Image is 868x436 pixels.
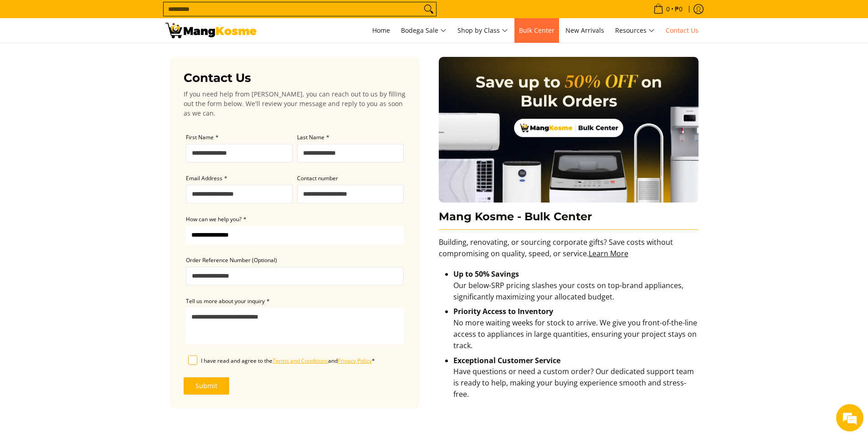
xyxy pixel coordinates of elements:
a: Shop by Class [453,18,513,43]
span: Home [372,26,390,35]
h3: Mang Kosme - Bulk Center [439,210,699,230]
span: Resources [615,25,655,36]
strong: Up to 50% Savings [453,269,519,279]
span: Email Address [186,174,222,182]
span: ₱0 [673,6,684,12]
li: Our below-SRP pricing slashes your costs on top-brand appliances, significantly maximizing your a... [453,269,699,306]
span: Shop by Class [457,25,508,36]
img: Contact Us Today! l Mang Kosme - Home Appliance Warehouse Sale [165,23,257,38]
span: Order Reference Number (Optional) [186,256,277,264]
span: New Arrivals [565,26,604,35]
li: No more waiting weeks for stock to arrive. We give you front-of-the-line access to appliances in ... [453,306,699,355]
span: I have read and agree to the and [201,357,372,365]
h3: Contact Us [184,71,406,86]
span: • [651,4,685,14]
p: If you need help from [PERSON_NAME], you can reach out to us by filling out the form below. We'll... [184,89,406,118]
p: Building, renovating, or sourcing corporate gifts? Save costs without compromising on quality, sp... [439,237,699,269]
span: 0 [665,6,671,12]
a: New Arrivals [561,18,609,43]
span: Bulk Center [519,26,555,35]
span: Bodega Sale [401,25,447,36]
strong: Priority Access to Inventory [453,306,553,316]
strong: Exceptional Customer Service [453,355,560,365]
span: Contact number [297,174,338,182]
a: Home [368,18,395,43]
button: Submit [184,377,229,395]
span: How can we help you? [186,215,241,223]
li: Have questions or need a custom order? Our dedicated support team is ready to help, making your b... [453,355,699,404]
a: Resources [611,18,659,43]
a: Terms and Conditions [272,357,328,365]
span: Tell us more about your inquiry [186,297,265,305]
span: Last Name [297,133,324,141]
button: Search [421,2,436,16]
a: Privacy Policy [338,357,372,365]
a: Learn More [589,248,628,259]
a: Bodega Sale [396,18,451,43]
span: First Name [186,133,214,141]
a: Contact Us [661,18,703,43]
a: Bulk Center [514,18,559,43]
nav: Main Menu [266,18,703,43]
span: Contact Us [666,26,699,35]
